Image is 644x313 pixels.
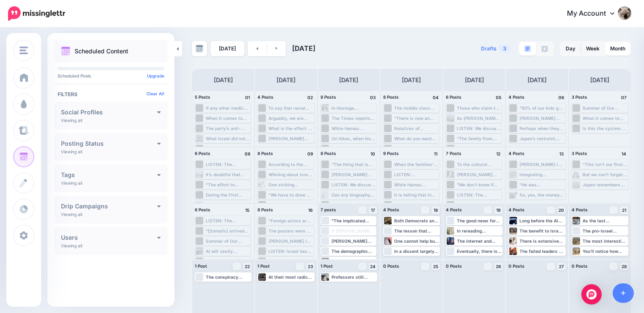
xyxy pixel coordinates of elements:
span: 24 [370,264,376,269]
div: Open Intercom Messenger [581,284,602,305]
span: 8 Posts [321,151,336,156]
div: To the cultural gatekeepers, a commitment to peace isn’t enough. A [DEMOGRAPHIC_DATA] must disavo... [457,162,501,167]
div: Japan remembers. Article 9 of its constitution—which enshrines pacifism as official state doctrin... [583,182,627,187]
a: 21 [620,206,628,214]
div: "Wars don't end by negotiation, wars end when somebody loses . . . this is a liberal delusion." W... [394,202,438,208]
h4: 14 [620,150,628,158]
h4: 01 [243,94,252,101]
div: Japan’s restraint, often mistaken for weakness, is strategic misdirection—concealing the steel be... [520,136,564,141]
a: 19 [494,206,503,214]
h4: Drip Campaigns [61,203,157,209]
a: 18 [431,206,440,214]
span: 8 Posts [257,207,273,212]
span: 9 Posts [383,151,399,156]
div: [PERSON_NAME] was always fun to argue with, to read, to share a stage or television set with, to ... [457,172,501,177]
div: In rereading [PERSON_NAME] [PERSON_NAME], I came away thinking that, yes, when it comes to inform... [457,228,502,233]
span: 6 Posts [195,151,210,156]
span: 0 Posts [446,263,462,269]
div: "We don't know if the person who shot him was left-leaning in his ideology, but we do know that a... [457,182,501,187]
div: It’s doubtful that [PERSON_NAME] and his colleagues have adopted a “humbler position,” as he put ... [206,172,250,177]
a: 20 [557,206,566,214]
img: facebook-grey-square.png [542,46,548,52]
div: [PERSON_NAME] didn’t pick this fight with progressive presentism. The fight began with an assault... [332,172,376,177]
div: [PERSON_NAME] would’ve been lucky to have remained an entirely forgettable governor. Now she’ll b... [332,238,376,244]
span: 4 Posts [509,94,525,100]
span: 18 [434,208,438,212]
div: The woke right has adapted this and created what I call critical religion theory. It holds that a... [206,202,250,208]
span: 4 Posts [572,207,588,212]
div: Even so, advertisements continued to feature beautiful, sexy women. Why? Because they work. Men a... [457,202,501,208]
div: At their most radical, calls to boycott and divest from everything [DEMOGRAPHIC_DATA] were an att... [268,274,313,280]
span: 4 Posts [509,207,525,212]
p: Scheduled Content [75,48,128,54]
div: "There is now an industry dedicated to the depersonalization of non-leftist figures . . . where i... [394,116,438,121]
div: Those who claim to care for the wellbeing of [DEMOGRAPHIC_DATA] in [GEOGRAPHIC_DATA] are not disp... [457,105,501,111]
span: 8 Posts [321,94,336,100]
img: Missinglettr [8,6,65,21]
h4: 06 [557,94,566,101]
div: LISTEN: @NoahCRothman joins us to talk about political violence and the cultural atmosphere that ... [394,172,438,177]
div: The conspiracy theory that the American government is run by an evil Zionist (read: [DEMOGRAPHIC_... [206,274,251,280]
div: The most interesting response came from a former [DEMOGRAPHIC_DATA] Air Force official who claime... [583,238,627,244]
div: What is the effect on aspiring Democratic activists? If you are told to ban the Star of [PERSON_N... [268,126,313,131]
div: Summer of Our Discontent is an [PERSON_NAME] and sensitive treatise about the season in [DATE] th... [206,238,250,244]
span: 8 Posts [257,151,273,156]
span: 3 [499,44,511,53]
div: When it comes to men, Democrats need an entirely new cultural vocabulary—one that reckons with th... [206,116,250,121]
div: Whining about Israel is the industry standard now. Want to please the suits? Include a track call... [268,172,312,177]
div: So, yes, the money is dirty. But all money is dirty, not just money that is second cousins with I... [520,192,564,197]
span: 7 posts [321,207,336,212]
div: You’ll notice how similar this is to the recent declaration of famine in [GEOGRAPHIC_DATA] by fam... [583,249,627,254]
div: In this, Japan is not merely a partner—it is a model. A nation that once forsook peace now safegu... [332,259,376,264]
span: 4 Posts [383,207,399,212]
h4: Posting Status [61,141,157,147]
div: The Times reports: “The [DEMOGRAPHIC_DATA] Army is gradually raising the number of troops in the ... [332,116,376,121]
div: The middle class survived the Great [MEDICAL_DATA], World War II, and disco. It will survive 2026... [394,105,438,111]
span: 0 Posts [572,263,588,269]
div: Long before the AI era, engineers were learning to be aware of what became known as “emergent beh... [520,218,564,223]
span: 4 Posts [446,207,462,212]
div: Israel can no longer afford to simply be correct on the merits. If corrupt global agencies are go... [206,146,250,151]
h4: [DATE] [465,75,484,85]
h4: 08 [243,150,252,158]
span: 6 Posts [195,207,210,212]
a: Clear All [146,91,164,96]
p: Viewing all [61,243,82,248]
div: LISTEN: The horrifying murder of a young woman on the light rail in [GEOGRAPHIC_DATA] has cast a ... [206,162,250,167]
h4: 10 [369,150,377,158]
h4: [DATE] [528,75,547,85]
div: While Hamas propagandists disseminate plenty of hoaxes, there is also something damning about the... [394,182,438,187]
a: 26 [494,263,503,270]
div: [PERSON_NAME] is an actress who aspires to be a stage prop. [URL][DOMAIN_NAME] [268,238,312,244]
div: The benefit to Israel is obviously getting the hostages home right away. The benefit to Hamas is ... [520,228,564,233]
a: 23 [306,263,315,270]
span: 23 [308,264,313,269]
span: 19 [496,208,500,212]
div: One striking example of how blurred diagnostic categories have become is in the interpretation of... [268,182,312,187]
div: One cannot help but notice that all the artists being “iced out” have something in common. Unlike... [394,238,439,244]
div: Relatives of hostages were harassed while putting up posters of their own missing family members.... [394,126,438,131]
span: 21 [622,208,626,212]
div: LISTEN: We discuss the confrontation between [PERSON_NAME] and senators before wondering at the i... [457,126,501,131]
span: 28 [622,264,627,269]
span: 5 Posts [195,94,210,100]
div: When the families’ request for the case to be reheard by the full court was denied, one of the ju... [394,162,438,167]
span: 1 Post [257,263,270,269]
a: 28 [620,263,628,270]
a: Drafts3 [476,41,516,56]
div: According to the Columbia [DEMOGRAPHIC_DATA] & [DEMOGRAPHIC_DATA] Students account on X, a past t... [268,162,312,167]
span: 26 [496,264,501,269]
span: 1 Post [195,263,207,269]
img: calendar.png [61,47,70,56]
h4: Tags [61,172,157,178]
a: 25 [431,263,440,270]
a: Month [605,42,630,55]
div: "93% of our kids get jobs after they graduate. What is missing is they don't say 'when your child... [520,105,564,111]
p: Viewing all [61,149,82,154]
div: If any other medical condition—blindness, [MEDICAL_DATA], or [MEDICAL_DATA]—showed a spike like [... [206,105,250,111]
div: Summer of Our Discontent is an [PERSON_NAME] and sensitive treatise about the season in [DATE] th... [583,105,627,111]
div: In a dissent largely about jurisdiction, Judge [PERSON_NAME] captured all that had gone wrong ove... [394,249,439,254]
span: 27 [559,264,564,269]
div: To say that racial diversity on campus has been the central preoccupation of elite institutions o... [268,105,313,111]
div: "The implicated crime and criminals here, the motivations, liberals do not want to look at in the... [332,218,376,223]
